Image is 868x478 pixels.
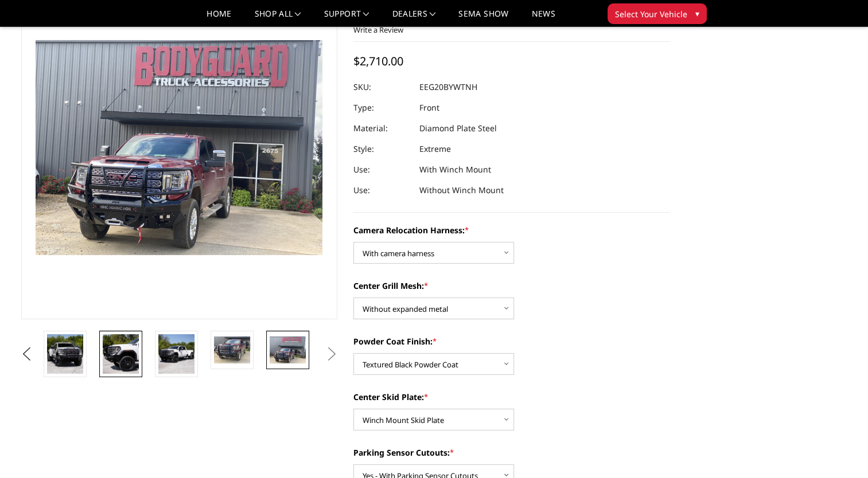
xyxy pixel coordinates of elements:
[392,10,436,26] a: Dealers
[353,159,411,180] dt: Use:
[419,139,451,159] dd: Extreme
[207,10,231,26] a: Home
[353,139,411,159] dt: Style:
[615,8,687,20] span: Select Your Vehicle
[323,346,340,363] button: Next
[353,224,670,236] label: Camera Relocation Harness:
[353,77,411,97] dt: SKU:
[18,346,36,363] button: Previous
[531,10,555,26] a: News
[353,25,403,35] a: Write a Review
[324,10,369,26] a: Support
[353,118,411,139] dt: Material:
[353,335,670,347] label: Powder Coat Finish:
[270,336,306,363] img: 2020-2023 GMC 2500-3500 - T2 Series - Extreme Front Bumper (receiver or winch)
[103,334,139,374] img: 2020-2023 GMC 2500-3500 - T2 Series - Extreme Front Bumper (receiver or winch)
[158,334,194,374] img: 2020-2023 GMC 2500-3500 - T2 Series - Extreme Front Bumper (receiver or winch)
[608,3,707,24] button: Select Your Vehicle
[353,391,670,403] label: Center Skid Plate:
[419,97,439,118] dd: Front
[695,7,699,19] span: ▾
[353,97,411,118] dt: Type:
[419,77,477,97] dd: EEG20BYWTNH
[47,334,83,374] img: 2020-2023 GMC 2500-3500 - T2 Series - Extreme Front Bumper (receiver or winch)
[458,10,508,26] a: SEMA Show
[353,280,670,292] label: Center Grill Mesh:
[419,118,497,139] dd: Diamond Plate Steel
[255,10,301,26] a: shop all
[353,180,411,201] dt: Use:
[353,53,403,69] span: $2,710.00
[419,159,491,180] dd: With Winch Mount
[419,180,504,201] dd: Without Winch Mount
[214,336,250,363] img: 2020-2023 GMC 2500-3500 - T2 Series - Extreme Front Bumper (receiver or winch)
[353,446,670,459] label: Parking Sensor Cutouts:
[811,423,868,478] iframe: Chat Widget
